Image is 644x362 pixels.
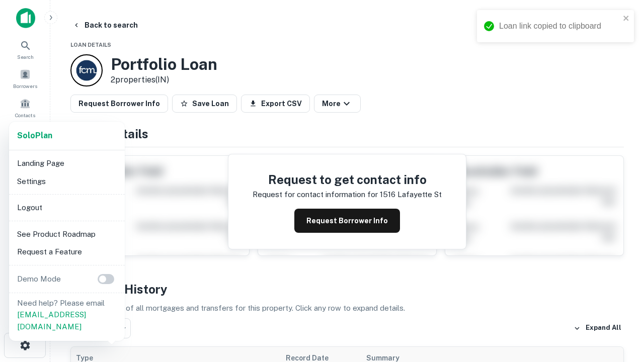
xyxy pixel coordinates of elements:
[13,243,121,261] li: Request a Feature
[17,130,52,142] a: SoloPlan
[13,154,121,172] li: Landing Page
[13,172,121,191] li: Settings
[623,14,630,24] button: close
[13,225,121,243] li: See Product Roadmap
[17,297,117,333] p: Need help? Please email
[17,131,52,140] strong: Solo Plan
[594,282,644,330] iframe: Chat Widget
[13,273,65,285] p: Demo Mode
[499,20,620,32] div: Loan link copied to clipboard
[13,199,121,217] li: Logout
[17,310,86,331] a: [EMAIL_ADDRESS][DOMAIN_NAME]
